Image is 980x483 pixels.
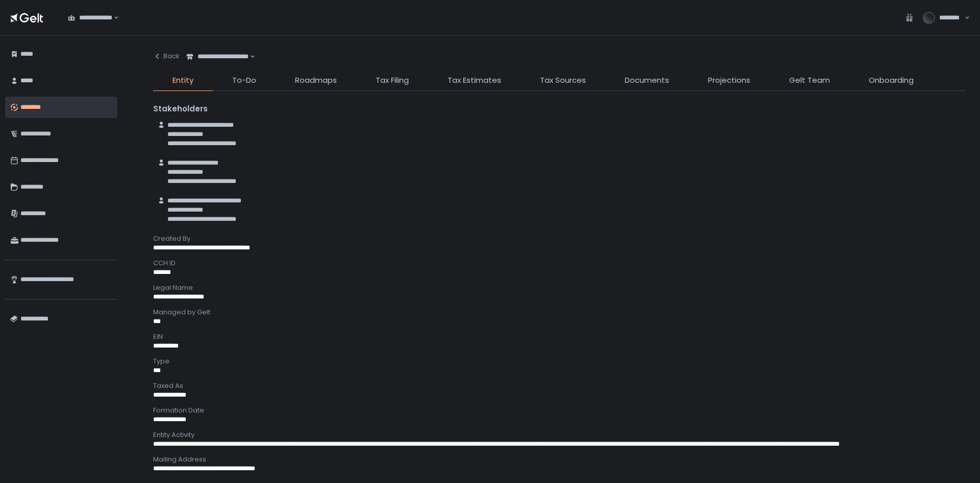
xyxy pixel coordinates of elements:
input: Search for option [249,52,249,62]
div: Back [153,52,180,61]
div: Type [153,357,966,366]
div: Entity Activity [153,430,966,440]
div: Mailing Address [153,455,966,464]
span: Tax Sources [540,75,586,86]
span: Entity [173,75,193,86]
div: Managed by Gelt [153,308,966,317]
button: Back [153,46,180,66]
span: To-Do [232,75,256,86]
span: Onboarding [869,75,914,86]
span: Projections [708,75,750,86]
div: Stakeholders [153,103,966,115]
span: Roadmaps [295,75,337,86]
span: Gelt Team [789,75,830,86]
input: Search for option [112,13,113,23]
span: Documents [625,75,669,86]
div: Search for option [180,46,255,67]
span: Tax Filing [376,75,409,86]
span: Tax Estimates [448,75,501,86]
div: Taxed As [153,381,966,390]
div: Legal Name [153,283,966,292]
div: Search for option [61,7,119,29]
div: Created By [153,234,966,243]
div: Formation Date [153,406,966,415]
div: CCH ID [153,259,966,268]
div: EIN [153,332,966,341]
